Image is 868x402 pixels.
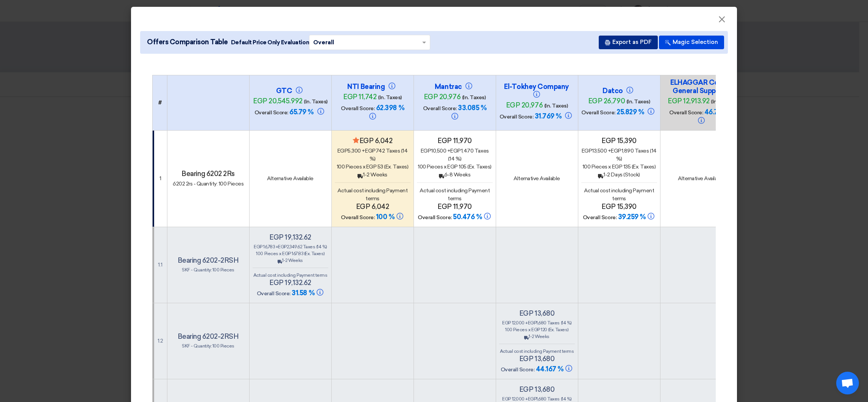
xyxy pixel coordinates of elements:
[581,137,657,145] h4: egp 15,390
[418,164,426,170] span: 100
[617,108,644,116] span: 25.829 %
[663,175,739,182] div: Alternative Available
[337,148,348,154] span: egp
[376,104,404,112] span: 62.398 %
[659,36,724,49] button: Magic Selection
[506,101,543,109] span: egp 20,976
[253,87,328,95] h4: GTC
[581,109,615,116] span: Overall Score:
[499,385,575,394] h4: egp 13,680
[304,251,325,256] span: (Ex. Taxes)
[618,213,646,221] span: 39.259 %
[420,187,490,202] span: Actual cost including Payment terms
[581,203,657,211] h4: egp 15,390
[581,171,657,179] div: 1-2 Days (Stock)
[611,148,621,154] span: egp
[335,137,411,145] h4: egp 6,042
[582,148,592,154] span: egp
[153,303,167,379] td: 1.2
[256,251,263,256] span: 100
[626,98,650,105] span: (In. Taxes)
[588,97,625,105] span: egp 26,790
[712,12,732,27] button: Close
[337,164,345,170] span: 100
[153,227,167,303] td: 1.1
[505,327,512,332] span: 100
[254,244,262,249] span: egp
[335,171,411,179] div: 1-2 Weeks
[170,256,246,265] h4: Bearing 6202-2RSH
[502,396,511,402] span: egp
[257,290,290,297] span: Overall Score:
[366,164,383,170] span: egp 53
[341,105,375,112] span: Overall Score:
[581,87,657,95] h4: Datco
[500,114,533,120] span: Overall Score:
[502,320,511,326] span: egp
[153,130,167,227] td: 1
[343,93,376,101] span: egp 11,742
[711,98,735,105] span: (In. Taxes)
[499,83,575,99] h4: El-Tokhey Company
[499,309,575,318] h4: egp 13,680
[346,164,365,170] span: Pieces x
[668,97,710,105] span: egp 12,913.92
[147,37,228,47] span: Offers Comparison Table
[581,147,657,163] div: 13,500 + 1,890 Taxes (14 %)
[264,251,281,256] span: Pieces x
[548,327,568,332] span: (Ex. Taxes)
[417,171,493,179] div: 6-8 Weeks
[417,147,493,163] div: 10,500 + 1,470 Taxes (14 %)
[418,214,451,221] span: Overall Score:
[278,244,287,249] span: egp
[253,273,327,278] span: Actual cost including Payment terms
[182,343,234,349] span: SKF - Quantity: 100 Pieces
[836,372,859,394] div: Open chat
[535,112,562,120] span: 31.769 %
[499,333,575,340] div: 1-2 Weeks
[718,14,726,29] span: ×
[341,214,375,221] span: Overall Score:
[253,243,328,250] div: 16,783 + 2,349.62 Taxes (14 %)
[289,108,314,116] span: 65.79 %
[513,327,530,332] span: Pieces x
[427,164,446,170] span: Pieces x
[282,251,303,256] span: egp 167.83
[612,164,631,170] span: egp 135
[528,396,537,402] span: egp
[499,175,575,182] div: Alternative Available
[544,103,568,109] span: (In. Taxes)
[253,279,328,287] h4: egp 19,132.62
[335,83,411,91] h4: NTI Bearing
[669,109,703,116] span: Overall Score:
[304,98,328,105] span: (In. Taxes)
[499,319,575,326] div: 12,000 + 1,680 Taxes (14 %)
[453,213,482,221] span: 50.476 %
[335,147,411,163] div: 5,300 + 742 Taxes (14 %)
[447,164,467,170] span: egp 105
[153,75,167,130] th: #
[384,164,408,170] span: (Ex. Taxes)
[424,93,461,101] span: egp 20,976
[450,148,461,154] span: egp
[417,137,493,145] h4: egp 11,970
[253,257,328,264] div: 1-2 Weeks
[467,164,492,170] span: (Ex. Taxes)
[292,289,324,297] span: 31.58 %
[254,109,288,116] span: Overall Score:
[584,187,654,202] span: Actual cost including Payment terms
[337,187,407,202] span: Actual cost including Payment terms
[182,267,234,273] span: SKF - Quantity: 100 Pieces
[704,108,733,116] span: 46.787 %
[599,36,658,49] button: Export as PDF
[528,320,537,326] span: egp
[632,164,656,170] span: (Ex. Taxes)
[421,148,431,154] span: egp
[170,332,246,341] h4: Bearing 6202-2RSH
[365,148,376,154] span: egp
[173,181,244,187] span: 6202 2rs - Quantity: 100 Pieces
[423,105,457,112] span: Overall Score:
[583,214,617,221] span: Overall Score:
[253,233,328,242] h4: egp 19,132.62
[458,104,486,112] span: 33.085 %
